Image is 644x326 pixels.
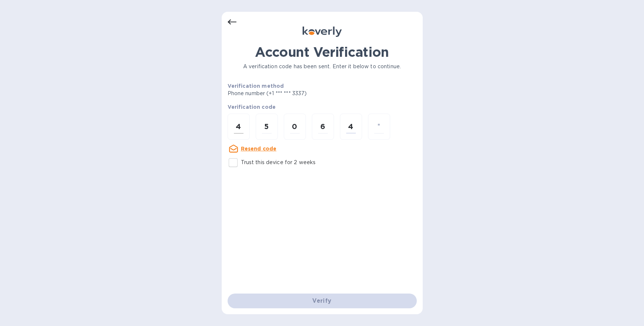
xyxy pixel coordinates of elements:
[228,103,417,111] p: Verification code
[228,44,417,60] h1: Account Verification
[228,90,364,97] p: Phone number (+1 *** *** 3337)
[228,63,417,70] p: A verification code has been sent. Enter it below to continue.
[241,159,316,166] p: Trust this device for 2 weeks
[241,146,277,152] u: Resend code
[228,83,284,89] b: Verification method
